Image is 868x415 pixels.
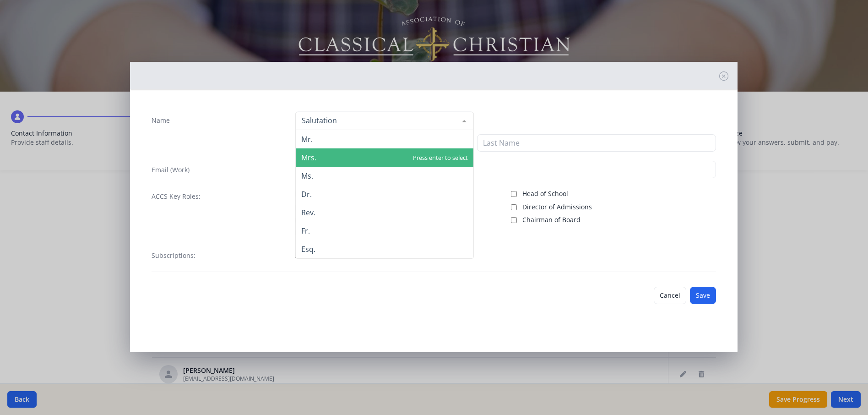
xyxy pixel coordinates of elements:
input: contact@site.com [295,161,716,178]
span: Mrs. [301,153,316,163]
input: Head of School [511,191,517,197]
span: Chairman of Board [522,215,580,224]
span: Rev. [301,207,315,218]
label: Email (Work) [152,165,190,175]
input: ACCS Account Manager [295,191,301,197]
input: Director of Admissions [511,204,517,210]
span: Director of Admissions [522,202,592,212]
input: Chairman of Board [511,217,517,223]
span: Dr. [301,189,312,199]
label: Subscriptions: [152,251,195,260]
button: Cancel [654,287,686,304]
input: First Name [295,134,473,152]
label: Name [152,116,170,125]
span: Ms. [301,171,313,181]
input: Billing Contact [295,230,301,236]
input: Public Contact [295,204,301,210]
input: Salutation [299,116,455,125]
input: Board Member [295,217,301,223]
span: Head of School [522,189,568,198]
span: Mr. [301,134,313,144]
span: Esq. [301,244,315,254]
button: Save [690,287,716,304]
label: ACCS Key Roles: [152,192,201,201]
input: Last Name [477,134,716,152]
span: Fr. [301,226,310,236]
input: TCD Magazine [295,252,301,258]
